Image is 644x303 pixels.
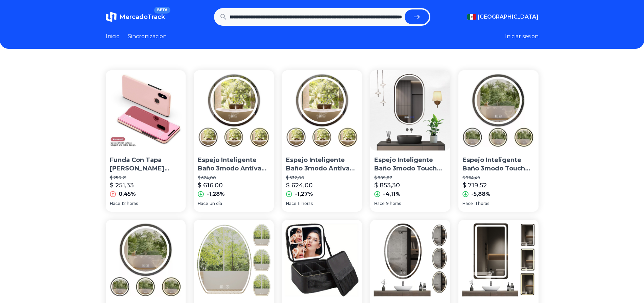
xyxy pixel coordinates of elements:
img: Funda Con Tapa De Espejo Inteligente Para Samsung Galaxy [106,70,186,150]
a: Inicio [106,32,120,41]
p: -1,28% [207,190,225,198]
a: Espejo Inteligente Baño 3modo Antivaho Touch Moderna 40*40cmEspejo Inteligente Baño 3modo Antivah... [282,70,362,212]
p: Espejo Inteligente Baño 3modo Antivaho Touch Moderna 40*40cm [PERSON_NAME] [198,156,270,173]
span: Hace [198,201,208,206]
a: MercadoTrackBETA [106,11,165,22]
button: Iniciar sesion [505,32,539,41]
img: Espejo Inteligente Baño 3modo Touch Moderna 40*60cm Antivaho [370,220,450,300]
img: Espejo Inteligente Baño 3modo Touch Moderna 40*60cm Antivaho [370,70,450,150]
a: Espejo Inteligente Baño 3modo Antivaho Touch Moderna 40*40cm Marco BlancoEspejo Inteligente Baño ... [194,70,274,212]
img: Espejo Inteligente Baño 3modo Touch Modern 50*50 Cm Antivaho [106,220,186,300]
img: Espejo Inteligente Baño 3modo Antivaho Touch Moderna 40*40cm [282,70,362,150]
img: Espejo Inteligente Baño 3modo Touch Modern 50*50 Cm Antivaho [458,70,539,150]
p: $ 632,00 [286,175,358,181]
img: Espejo Inteligente Baño 3modo Touch Moderna 40*60cm Antivaho [194,220,274,300]
p: $ 616,00 [198,181,223,190]
p: -5,88% [471,190,491,198]
p: Espejo Inteligente Baño 3modo Antivaho Touch Moderna 40*40cm [286,156,358,173]
p: Espejo Inteligente Baño 3modo Touch Moderna 40*60cm Antivaho [374,156,446,173]
span: [GEOGRAPHIC_DATA] [478,13,539,21]
img: Espejo Inteligente Baño 3modo Antivaho Touch Moderna 40*40cm Marco Blanco [194,70,274,150]
span: 9 horas [386,201,401,206]
span: Hace [286,201,296,206]
a: Sincronizacion [128,32,167,41]
span: 12 horas [122,201,138,206]
span: 11 horas [298,201,313,206]
img: Espejo Inteligente Baño 3modo Touch Moderna 40*60cm Antivaho [458,220,539,300]
p: $ 250,21 [110,175,182,181]
p: 0,45% [119,190,136,198]
p: $ 764,49 [462,175,534,181]
a: Espejo Inteligente Baño 3modo Touch Moderna 40*60cm AntivahoEspejo Inteligente Baño 3modo Touch M... [370,70,450,212]
a: Funda Con Tapa De Espejo Inteligente Para Samsung GalaxyFunda Con Tapa [PERSON_NAME] Inteligente ... [106,70,186,212]
span: Hace [462,201,473,206]
span: un día [210,201,222,206]
a: Espejo Inteligente Baño 3modo Touch Modern 50*50 Cm AntivahoEspejo Inteligente Baño 3modo Touch M... [458,70,539,212]
p: $ 251,33 [110,181,134,190]
span: Hace [110,201,120,206]
p: Funda Con Tapa [PERSON_NAME] Inteligente Para Samsung Galaxy [110,156,182,173]
p: $ 853,30 [374,181,400,190]
p: -4,11% [383,190,401,198]
p: $ 624,00 [286,181,313,190]
span: Hace [374,201,385,206]
p: $ 624,00 [198,175,270,181]
img: Mexico [467,14,476,20]
img: Estuche Maquillaje Inteligente Espejo Luz Led 3modo Portátil [282,220,362,300]
span: BETA [154,7,170,14]
span: 11 horas [474,201,489,206]
p: $ 719,52 [462,181,487,190]
p: $ 889,87 [374,175,446,181]
p: Espejo Inteligente Baño 3modo Touch Modern 50*50 Cm Antivaho [462,156,534,173]
button: [GEOGRAPHIC_DATA] [467,13,539,21]
span: MercadoTrack [119,13,165,21]
img: MercadoTrack [106,11,117,22]
p: -1,27% [295,190,313,198]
